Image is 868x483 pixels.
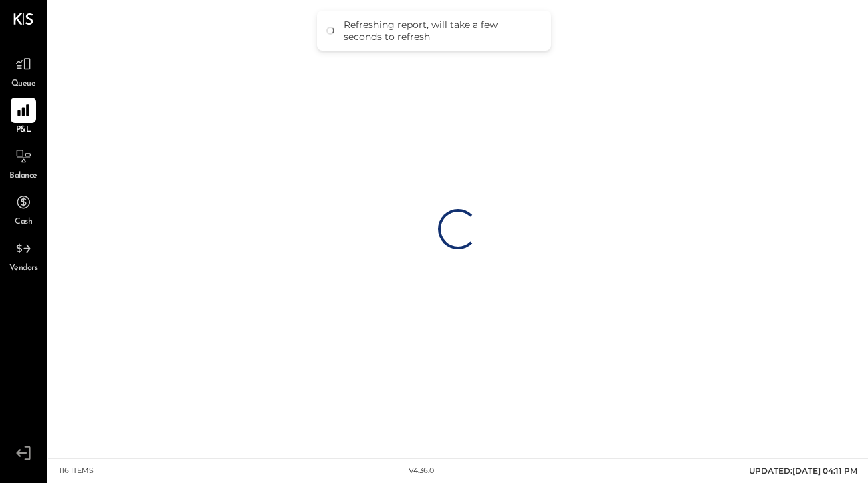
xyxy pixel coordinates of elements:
a: Queue [1,51,46,90]
div: 116 items [59,466,94,476]
span: Cash [15,216,32,228]
span: Balance [9,170,37,182]
span: Vendors [9,263,38,275]
span: P&L [16,124,31,136]
a: Vendors [1,236,46,275]
div: Refreshing report, will take a few seconds to refresh [344,19,538,43]
div: v 4.36.0 [409,466,434,476]
a: Balance [1,144,46,182]
a: P&L [1,98,46,136]
span: Queue [11,78,36,90]
a: Cash [1,190,46,228]
span: UPDATED: [DATE] 04:11 PM [749,466,857,476]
